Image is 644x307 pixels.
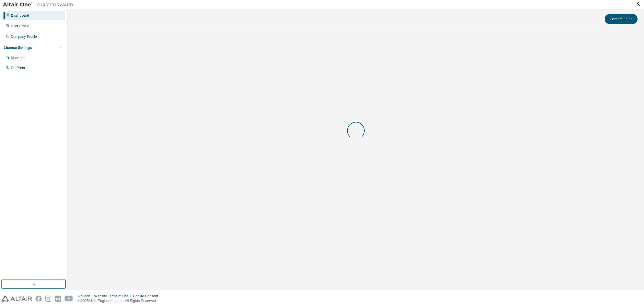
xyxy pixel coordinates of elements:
img: Altair One [3,2,76,8]
div: On Prem [11,66,25,70]
div: Managed [11,56,26,60]
div: Company Profile [11,34,37,39]
div: Cookie Consent [133,294,161,299]
img: altair_logo.svg [2,296,32,302]
div: License Settings [4,45,32,50]
img: linkedin.svg [55,296,61,302]
div: User Profile [11,24,29,28]
button: Contact Sales [605,14,638,24]
div: Privacy [78,294,94,299]
img: facebook.svg [36,296,42,302]
div: Website Terms of Use [94,294,133,299]
img: youtube.svg [65,296,73,302]
div: Dashboard [11,13,29,18]
p: © 2025 Altair Engineering, Inc. All Rights Reserved. [78,299,162,303]
img: instagram.svg [45,296,51,302]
